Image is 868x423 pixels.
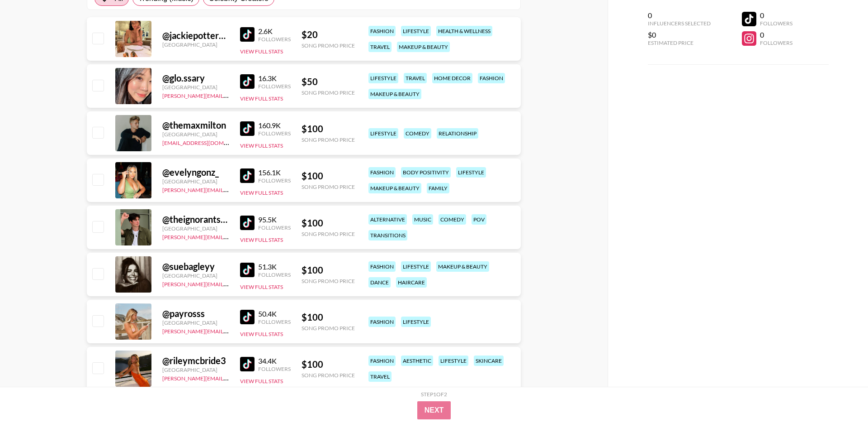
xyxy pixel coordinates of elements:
div: makeup & beauty [368,89,421,99]
button: View Full Stats [240,48,283,55]
div: @ suebagleyy [162,261,229,272]
div: 2.6K [258,27,291,36]
div: @ rileymcbride3 [162,355,229,366]
div: Followers [258,130,291,137]
div: lifestyle [368,128,398,139]
div: comedy [404,128,431,139]
button: Next [417,401,451,419]
div: 16.3K [258,74,291,83]
div: 95.5K [258,215,291,224]
div: 0 [760,11,793,20]
div: music [412,214,433,225]
div: pov [472,214,486,225]
button: View Full Stats [240,189,283,196]
div: 34.4K [258,356,291,365]
div: @ glo.ssary [162,72,229,84]
div: home decor [432,73,472,83]
div: $ 100 [302,359,355,370]
div: [GEOGRAPHIC_DATA] [162,41,229,48]
div: @ theignorantsnowman [162,214,229,225]
img: TikTok [240,216,255,230]
div: [GEOGRAPHIC_DATA] [162,225,229,232]
div: makeup & beauty [436,261,489,272]
div: Influencers Selected [648,20,711,27]
div: lifestyle [401,26,431,36]
div: @ themaxmilton [162,120,229,131]
img: TikTok [240,27,255,42]
img: TikTok [240,168,255,183]
div: [GEOGRAPHIC_DATA] [162,178,229,185]
div: Followers [258,271,291,278]
div: Song Promo Price [302,89,355,96]
div: family [427,183,449,193]
a: [PERSON_NAME][EMAIL_ADDRESS][DOMAIN_NAME] [162,279,296,288]
a: [PERSON_NAME][EMAIL_ADDRESS][DOMAIN_NAME] [162,232,296,240]
button: View Full Stats [240,378,283,385]
button: View Full Stats [240,331,283,337]
a: [PERSON_NAME][EMAIL_ADDRESS][PERSON_NAME][DOMAIN_NAME] [162,326,339,335]
div: fashion [368,356,396,366]
div: [GEOGRAPHIC_DATA] [162,131,229,138]
div: Followers [258,365,291,372]
div: Followers [258,177,291,184]
img: TikTok [240,310,255,324]
div: travel [368,42,392,52]
div: Followers [258,224,291,231]
button: View Full Stats [240,284,283,290]
div: body positivity [401,167,451,178]
div: $ 100 [302,170,355,182]
div: lifestyle [401,317,431,327]
div: alternative [368,214,407,225]
div: lifestyle [456,167,486,178]
div: @ evelyngonz_ [162,167,229,178]
iframe: Drift Widget Chat Controller [823,378,857,412]
a: [PERSON_NAME][EMAIL_ADDRESS][PERSON_NAME][DOMAIN_NAME] [162,185,339,193]
div: 0 [760,30,793,39]
div: $ 100 [302,264,355,276]
div: 51.3K [258,262,291,271]
div: travel [368,371,392,382]
div: Followers [258,83,291,90]
div: fashion [368,261,396,272]
button: View Full Stats [240,142,283,149]
button: View Full Stats [240,95,283,102]
div: Followers [760,39,793,46]
div: Song Promo Price [302,325,355,332]
div: Song Promo Price [302,231,355,237]
div: [GEOGRAPHIC_DATA] [162,272,229,279]
div: @ payrosss [162,308,229,319]
div: $ 20 [302,29,355,40]
div: $ 100 [302,123,355,135]
div: Followers [760,20,793,27]
div: dance [368,277,391,288]
div: $ 100 [302,217,355,229]
div: lifestyle [368,73,398,83]
div: Song Promo Price [302,278,355,284]
div: relationship [437,128,478,139]
div: @ jackiepotter8881 [162,30,229,41]
div: fashion [478,73,505,83]
img: TikTok [240,357,255,371]
div: Song Promo Price [302,183,355,190]
a: [PERSON_NAME][EMAIL_ADDRESS][PERSON_NAME][DOMAIN_NAME] [162,91,339,99]
div: lifestyle [439,356,468,366]
div: $ 100 [302,312,355,323]
div: makeup & beauty [397,42,450,52]
div: makeup & beauty [368,183,421,193]
div: travel [404,73,427,83]
div: Song Promo Price [302,136,355,143]
div: fashion [368,317,396,327]
div: [GEOGRAPHIC_DATA] [162,366,229,373]
div: aesthetic [401,356,433,366]
img: TikTok [240,263,255,277]
div: Followers [258,318,291,325]
div: Song Promo Price [302,372,355,379]
div: 50.4K [258,309,291,318]
div: $ 50 [302,76,355,87]
div: Song Promo Price [302,42,355,49]
img: TikTok [240,74,255,89]
div: [GEOGRAPHIC_DATA] [162,84,229,91]
div: $0 [648,30,711,39]
div: 156.1K [258,168,291,177]
div: transitions [368,230,407,240]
